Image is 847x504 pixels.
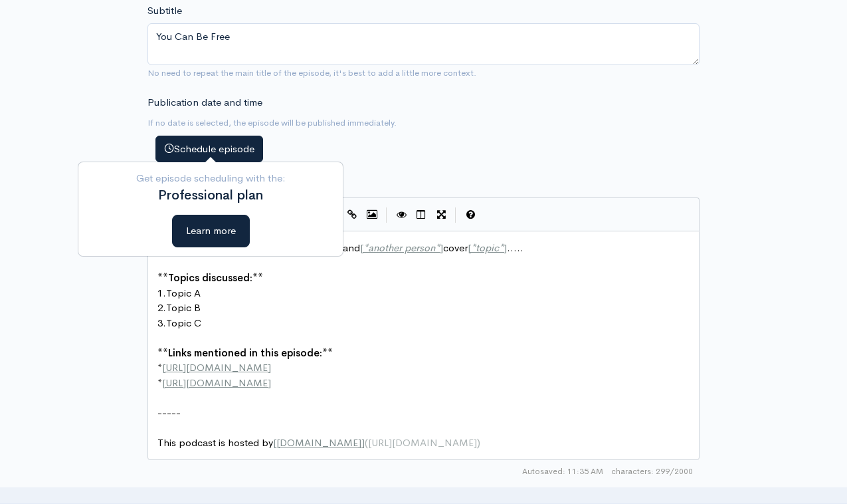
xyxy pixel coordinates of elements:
span: [URL][DOMAIN_NAME] [162,376,271,389]
span: 2. [157,301,166,314]
button: Toggle Fullscreen [431,205,451,225]
small: No need to repeat the main title of the episode, it's best to add a little more context. [147,67,476,78]
span: ] [361,436,365,449]
button: Markdown Guide [460,205,480,225]
span: [URL][DOMAIN_NAME] [162,361,271,374]
span: Topic B [166,301,201,314]
span: ( [365,436,368,449]
span: Links mentioned in this episode: [168,346,322,359]
span: [ [468,241,471,254]
span: [ [360,241,363,254]
small: If no date is selected, the episode will be published immediately. [147,117,397,128]
button: Insert Image [362,205,382,225]
button: Toggle Side by Side [411,205,431,225]
span: 3. [157,316,166,329]
span: 1. [157,287,166,299]
span: Topic C [166,316,201,329]
span: ----- [157,406,181,419]
span: Autosaved: 11:35 AM [522,465,603,477]
label: Publication date and time [147,95,262,110]
p: Get episode scheduling with the: [88,171,333,186]
label: Subtitle [147,3,182,19]
span: This podcast is hosted by [157,436,480,449]
span: Topics discussed: [168,271,252,284]
span: [URL][DOMAIN_NAME] [368,436,477,449]
span: topic [476,241,499,254]
span: [ [273,436,276,449]
i: | [386,207,387,223]
span: ) [477,436,480,449]
span: Topic A [166,287,201,299]
span: [DOMAIN_NAME] [276,436,361,449]
span: 299/2000 [611,465,693,477]
h2: Professional plan [88,188,333,203]
button: Create Link [342,205,362,225]
span: ] [440,241,443,254]
button: Learn more [172,215,250,247]
button: Schedule episode [155,136,263,163]
span: another person [368,241,435,254]
span: ] [504,241,507,254]
i: | [455,207,456,223]
button: Toggle Preview [391,205,411,225]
